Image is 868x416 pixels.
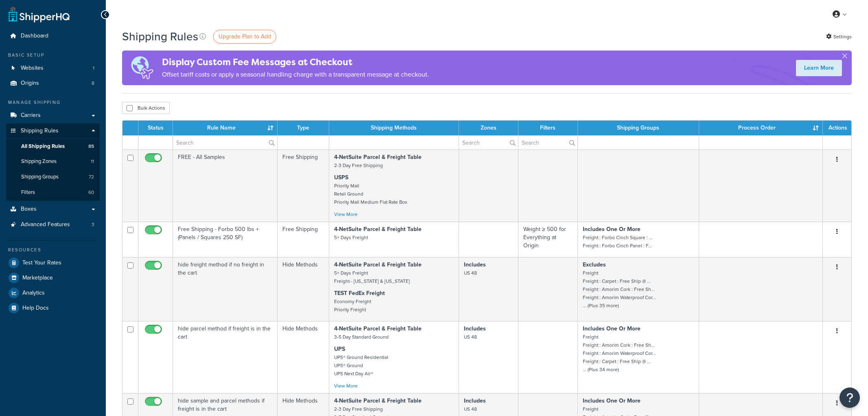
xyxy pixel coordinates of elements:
[334,211,358,218] a: View More
[122,29,198,44] h1: Shipping Rules
[329,121,459,135] th: Shipping Methods
[6,255,100,270] a: Test Your Rates
[22,290,45,297] span: Analytics
[6,154,100,169] li: Shipping Zones
[219,32,271,41] span: Upgrade Plan to Add
[6,169,100,185] li: Shipping Groups
[6,76,100,91] li: Origins
[173,136,277,150] input: Search
[91,158,94,165] span: 11
[173,150,278,222] td: FREE - All Samples
[583,234,653,249] small: Freight : Forbo Cinch Square : ... Freight : Forbo Cinch Panel : F...
[6,185,100,200] li: Filters
[21,189,35,196] span: Filters
[583,260,606,269] strong: Excludes
[6,139,100,154] a: All Shipping Rules 85
[334,260,422,269] strong: 4-NetSuite Parcel & Freight Table
[21,143,65,150] span: All Shipping Rules
[6,271,100,285] a: Marketplace
[464,324,486,333] strong: Includes
[6,61,100,76] li: Websites
[6,217,100,232] li: Advanced Features
[278,222,329,257] td: Free Shipping
[6,29,100,44] a: Dashboard
[334,345,345,353] strong: UPS
[6,76,100,91] a: Origins 8
[6,123,100,201] li: Shipping Rules
[518,136,577,150] input: Search
[21,128,59,134] span: Shipping Rules
[583,333,656,373] small: Freight Freight : Amorim Cork : Free Sh... Freight : Amorim Waterproof Cor... Freight : Carpet : ...
[21,65,44,72] span: Websites
[334,354,388,377] small: UPS® Ground Residential UPS® Ground UPS Next Day Air®
[334,173,348,182] strong: USPS
[278,257,329,321] td: Hide Methods
[334,289,385,297] strong: TEST FedEx Freight
[278,321,329,393] td: Hide Methods
[840,387,860,408] button: Open Resource Center
[334,182,407,206] small: Priority Mail Retail Ground Priority Mail Medium Flat Rate Box
[6,108,100,123] a: Carriers
[6,139,100,154] li: All Shipping Rules
[334,269,410,285] small: 5+ Days Freight Freight - [US_STATE] & [US_STATE]
[334,153,422,161] strong: 4-NetSuite Parcel & Freight Table
[92,221,94,228] span: 3
[138,121,173,135] th: Status
[92,80,94,87] span: 8
[6,301,100,315] a: Help Docs
[464,333,477,341] small: US 48
[334,324,422,333] strong: 4-NetSuite Parcel & Freight Table
[21,206,37,213] span: Boxes
[826,31,852,42] a: Settings
[93,65,94,72] span: 1
[459,136,518,150] input: Search
[334,298,371,313] small: Economy Freight Priority Freight
[518,121,578,135] th: Filters
[122,102,170,114] button: Bulk Actions
[464,260,486,269] strong: Includes
[6,217,100,232] a: Advanced Features 3
[518,222,578,257] td: Weight ≥ 500 for Everything at Origin
[699,121,823,135] th: Process Order : activate to sort column ascending
[6,154,100,169] a: Shipping Zones 11
[162,69,429,80] p: Offset tariff costs or apply a seasonal handling charge with a transparent message at checkout.
[173,121,278,135] th: Rule Name : activate to sort column ascending
[464,405,477,413] small: US 48
[6,202,100,217] a: Boxes
[21,80,39,87] span: Origins
[578,121,699,135] th: Shipping Groups
[21,112,41,119] span: Carriers
[122,51,162,85] img: duties-banner-06bc72dcb5fe05cb3f9472aba00be2ae8eb53ab6f0d8bb03d382ba314ac3c341.png
[88,143,94,150] span: 85
[583,225,641,233] strong: Includes One Or More
[88,189,94,196] span: 60
[459,121,519,135] th: Zones
[173,257,278,321] td: hide freight method if no freight in the cart
[21,33,48,40] span: Dashboard
[9,6,70,22] a: ShipperHQ Home
[334,162,383,169] small: 2-3 Day Free Shipping
[6,286,100,300] a: Analytics
[796,60,842,76] a: Learn More
[22,275,53,282] span: Marketplace
[583,396,641,405] strong: Includes One Or More
[6,52,100,59] div: Basic Setup
[21,221,70,228] span: Advanced Features
[173,321,278,393] td: hide parcel method if freight is in the cart
[162,55,429,69] h4: Display Custom Fee Messages at Checkout
[22,305,49,312] span: Help Docs
[334,396,422,405] strong: 4-NetSuite Parcel & Freight Table
[334,234,368,241] small: 5+ Days Freight
[278,150,329,222] td: Free Shipping
[334,225,422,233] strong: 4-NetSuite Parcel & Freight Table
[583,269,656,309] small: Freight Freight : Carpet : Free Ship @ ... Freight : Amorim Cork : Free Sh... Freight : Amorim Wa...
[6,169,100,185] a: Shipping Groups 72
[464,396,486,405] strong: Includes
[6,99,100,106] div: Manage Shipping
